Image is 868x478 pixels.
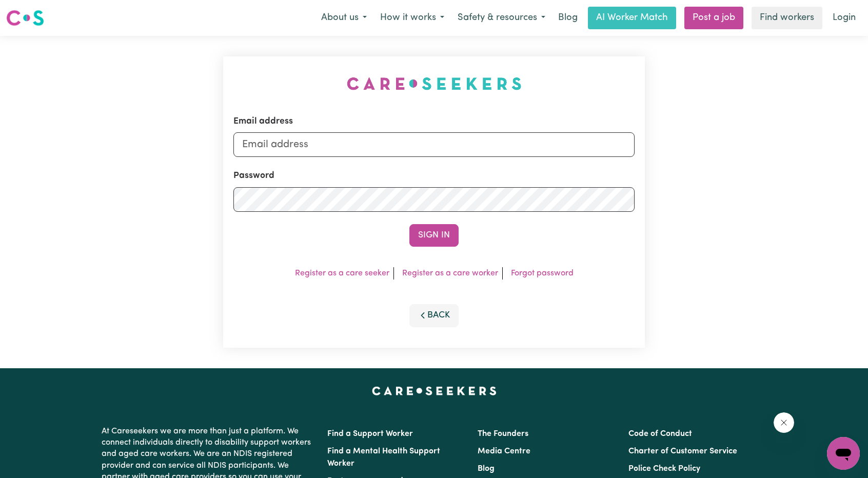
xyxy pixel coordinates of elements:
a: Forgot password [511,269,574,277]
a: Login [826,7,862,29]
button: Sign In [409,224,459,247]
a: Code of Conduct [628,430,692,438]
a: Police Check Policy [628,465,700,473]
a: Charter of Customer Service [628,447,737,455]
a: Careseekers logo [6,6,44,30]
button: Safety & resources [451,7,552,29]
iframe: Button to launch messaging window [827,437,860,470]
button: About us [314,7,373,29]
label: Password [233,169,274,183]
a: The Founders [478,430,528,438]
a: Register as a care worker [402,269,498,277]
a: AI Worker Match [588,7,676,29]
a: Find a Support Worker [327,430,413,438]
button: How it works [373,7,451,29]
a: Media Centre [478,447,530,455]
input: Email address [233,132,635,157]
a: Register as a care seeker [295,269,389,277]
a: Post a job [684,7,743,29]
label: Email address [233,115,293,128]
a: Blog [478,465,495,473]
span: Need any help? [6,7,62,15]
a: Careseekers home page [372,387,497,395]
a: Find a Mental Health Support Worker [327,447,440,468]
iframe: Close message [774,412,794,433]
img: Careseekers logo [6,9,44,27]
button: Back [409,304,459,327]
a: Blog [552,7,584,29]
a: Find workers [752,7,822,29]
